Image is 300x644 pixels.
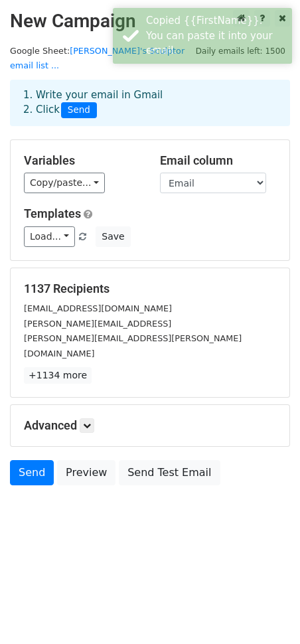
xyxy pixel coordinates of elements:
[61,102,97,118] span: Send
[10,46,185,71] small: Google Sheet:
[146,13,287,58] div: Copied {{FirstName}}. You can paste it into your email.
[24,367,92,384] a: +1134 more
[10,10,290,33] h2: New Campaign
[24,153,140,168] h5: Variables
[160,153,276,168] h5: Email column
[24,418,276,433] h5: Advanced
[24,173,105,193] a: Copy/paste...
[24,319,171,329] small: [PERSON_NAME][EMAIL_ADDRESS]
[96,226,130,247] button: Save
[24,206,81,220] a: Templates
[24,282,276,296] h5: 1137 Recipients
[24,333,242,359] small: [PERSON_NAME][EMAIL_ADDRESS][PERSON_NAME][DOMAIN_NAME]
[57,460,115,485] a: Preview
[24,226,75,247] a: Load...
[10,460,54,485] a: Send
[13,88,287,118] div: 1. Write your email in Gmail 2. Click
[234,580,300,644] iframe: Chat Widget
[119,460,220,485] a: Send Test Email
[10,46,185,71] a: [PERSON_NAME]'s Sculptor email list ...
[24,303,172,313] small: [EMAIL_ADDRESS][DOMAIN_NAME]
